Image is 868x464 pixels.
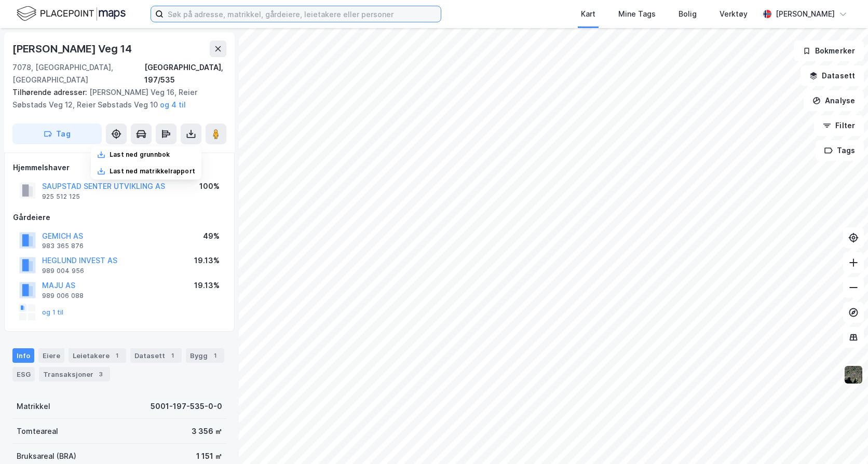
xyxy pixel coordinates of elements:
div: [PERSON_NAME] Veg 14 [12,40,134,57]
div: 7078, [GEOGRAPHIC_DATA], [GEOGRAPHIC_DATA] [12,61,144,86]
iframe: Chat Widget [816,414,868,464]
div: [PERSON_NAME] [776,8,835,20]
div: 19.13% [194,254,220,267]
div: [PERSON_NAME] Veg 16, Reier Søbstads Veg 12, Reier Søbstads Veg 10 [12,86,218,111]
div: 19.13% [194,279,220,292]
button: Tags [816,140,864,161]
div: 1 [112,350,122,361]
div: Matrikkel [17,400,50,413]
button: Datasett [801,65,864,86]
div: Tomteareal [17,425,58,438]
div: 1 [210,350,220,361]
div: ESG [12,367,35,381]
div: 3 [96,369,106,379]
div: [GEOGRAPHIC_DATA], 197/535 [144,61,226,86]
div: 1 151 ㎡ [196,450,222,462]
div: 989 006 088 [42,292,84,300]
img: 9k= [844,365,863,385]
button: Bokmerker [794,40,864,61]
button: Tag [12,124,102,144]
button: Analyse [804,90,864,111]
div: Kontrollprogram for chat [816,414,868,464]
div: 3 356 ㎡ [192,425,222,438]
div: Datasett [130,348,182,363]
div: Info [12,348,34,363]
div: Hjemmelshaver [13,161,226,174]
div: 925 512 125 [42,193,80,201]
div: 983 365 876 [42,242,84,250]
div: Bolig [679,8,697,20]
div: Transaksjoner [39,367,110,381]
div: Kart [581,8,595,20]
button: Filter [814,115,864,136]
div: Leietakere [69,348,126,363]
div: Last ned grunnbok [110,151,170,159]
div: Mine Tags [618,8,656,20]
input: Søk på adresse, matrikkel, gårdeiere, leietakere eller personer [164,6,441,22]
div: 100% [199,180,220,193]
div: 989 004 956 [42,267,84,275]
div: 5001-197-535-0-0 [151,400,222,413]
div: 49% [203,230,220,242]
span: Tilhørende adresser: [12,88,89,97]
div: Bygg [186,348,224,363]
div: Eiere [38,348,64,363]
div: Verktøy [720,8,748,20]
div: Gårdeiere [13,211,226,224]
div: Last ned matrikkelrapport [110,167,195,175]
div: 1 [167,350,178,361]
div: Bruksareal (BRA) [17,450,76,462]
img: logo.f888ab2527a4732fd821a326f86c7f29.svg [17,5,126,23]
